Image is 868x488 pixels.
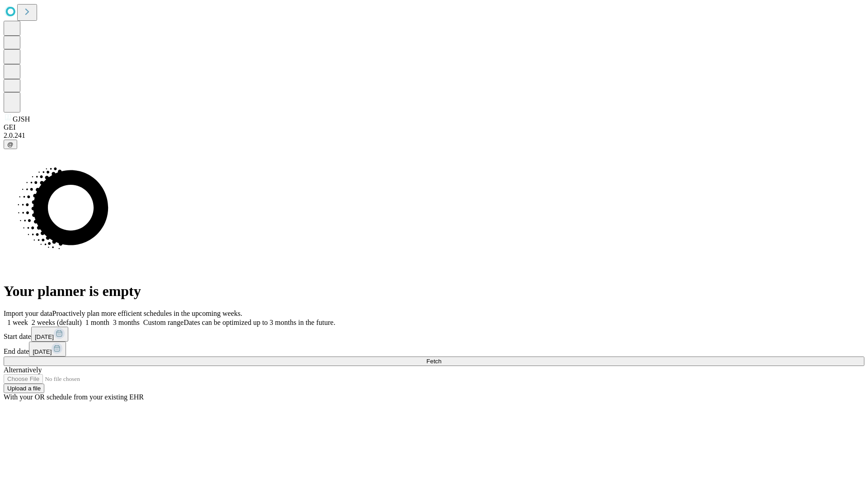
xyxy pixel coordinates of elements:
span: 1 month [85,319,109,326]
button: Upload a file [4,384,44,393]
span: Proactively plan more efficient schedules in the upcoming weeks. [52,310,242,317]
button: Fetch [4,357,864,366]
span: Fetch [426,358,441,365]
span: [DATE] [33,348,52,355]
span: @ [7,141,14,148]
span: Alternatively [4,366,42,374]
div: GEI [4,123,864,131]
span: [DATE] [35,333,54,340]
span: 1 week [7,319,28,326]
span: 2 weeks (default) [32,319,82,326]
span: Import your data [4,310,52,317]
span: Dates can be optimized up to 3 months in the future. [184,319,335,326]
div: End date [4,342,864,357]
span: Custom range [143,319,184,326]
span: With your OR schedule from your existing EHR [4,393,144,401]
button: [DATE] [31,327,68,342]
div: 2.0.241 [4,131,864,140]
span: 3 months [113,319,140,326]
button: [DATE] [29,342,66,357]
span: GJSH [13,115,30,123]
button: @ [4,140,17,149]
div: Start date [4,327,864,342]
h1: Your planner is empty [4,283,864,300]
